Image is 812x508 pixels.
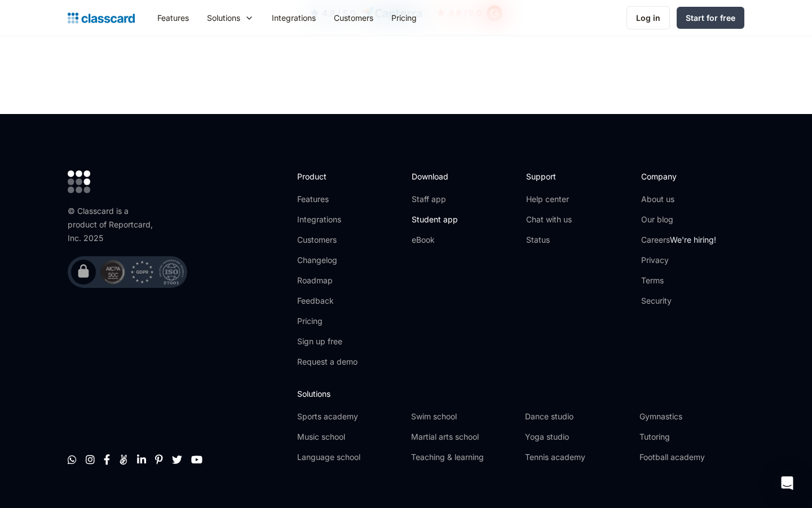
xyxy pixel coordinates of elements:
[297,275,358,286] a: Roadmap
[526,214,572,225] a: Chat with us
[641,295,716,306] a: Security
[148,5,198,30] a: Features
[297,388,744,400] h2: Solutions
[297,452,402,463] a: Language school
[525,452,630,463] a: Tennis academy
[86,454,95,465] a: 
[297,295,358,306] a: Feedback
[297,336,358,347] a: Sign up free
[411,452,516,463] a: Teaching & learning
[639,411,744,422] a: Gymnastics
[104,454,110,465] a: 
[525,411,630,422] a: Dance studio
[297,356,358,367] a: Request a demo
[411,431,516,443] a: Martial arts school
[677,7,744,29] a: Start for free
[526,194,572,205] a: Help center
[641,275,716,286] a: Terms
[412,234,458,246] a: eBook
[686,12,735,24] div: Start for free
[68,10,135,26] a: home
[155,454,163,465] a: 
[412,214,458,225] a: Student app
[297,170,358,182] h2: Product
[172,454,182,465] a: 
[207,12,240,24] div: Solutions
[670,235,716,244] span: We're hiring!
[297,316,358,327] a: Pricing
[297,411,402,422] a: Sports academy
[325,5,382,30] a: Customers
[641,194,716,205] a: About us
[412,194,458,205] a: Staff app
[297,234,358,246] a: Customers
[68,204,158,245] div: © Classcard is a product of Reportcard, Inc. 2025
[641,234,716,246] a: CareersWe're hiring!
[297,194,358,205] a: Features
[68,454,77,465] a: 
[382,5,426,30] a: Pricing
[297,431,402,443] a: Music school
[525,431,630,443] a: Yoga studio
[639,431,744,443] a: Tutoring
[626,6,670,29] a: Log in
[641,170,716,182] h2: Company
[411,411,516,422] a: Swim school
[641,214,716,225] a: Our blog
[641,255,716,266] a: Privacy
[198,5,263,30] div: Solutions
[191,454,202,465] a: 
[263,5,325,30] a: Integrations
[526,170,572,182] h2: Support
[412,170,458,182] h2: Download
[636,12,660,24] div: Log in
[297,255,358,266] a: Changelog
[297,214,358,225] a: Integrations
[137,454,146,465] a: 
[119,454,128,465] a: 
[639,452,744,463] a: Football academy
[774,470,801,497] div: Open Intercom Messenger
[526,234,572,246] a: Status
